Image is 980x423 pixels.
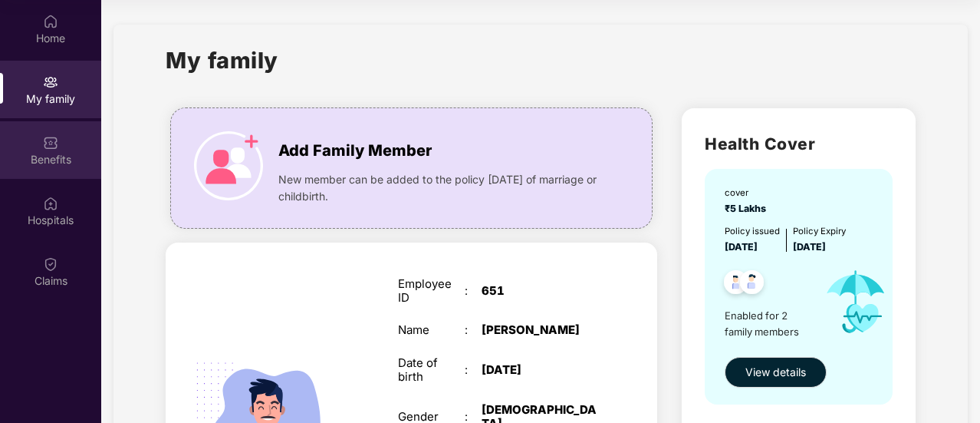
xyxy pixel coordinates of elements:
div: Date of birth [398,356,465,384]
img: svg+xml;base64,PHN2ZyB3aWR0aD0iMjAiIGhlaWdodD0iMjAiIHZpZXdCb3g9IjAgMCAyMCAyMCIgZmlsbD0ibm9uZSIgeG... [43,74,58,90]
img: svg+xml;base64,PHN2ZyBpZD0iQ2xhaW0iIHhtbG5zPSJodHRwOi8vd3d3LnczLm9yZy8yMDAwL3N2ZyIgd2lkdGg9IjIwIi... [43,256,58,272]
div: Employee ID [398,277,465,305]
img: svg+xml;base64,PHN2ZyBpZD0iSG9tZSIgeG1sbnM9Imh0dHA6Ly93d3cudzMub3JnLzIwMDAvc3ZnIiB3aWR0aD0iMjAiIG... [43,14,58,29]
span: New member can be added to the policy [DATE] of marriage or childbirth. [278,171,604,205]
span: Add Family Member [278,139,432,163]
span: [DATE] [725,241,758,253]
img: svg+xml;base64,PHN2ZyB4bWxucz0iaHR0cDovL3d3dy53My5vcmcvMjAwMC9zdmciIHdpZHRoPSI0OC45NDMiIGhlaWdodD... [733,266,771,303]
div: cover [725,186,771,200]
span: ₹5 Lakhs [725,203,771,214]
img: icon [194,131,263,200]
span: View details [745,364,806,381]
h1: My family [166,43,278,78]
div: [PERSON_NAME] [482,323,598,337]
div: Policy Expiry [793,224,846,238]
img: svg+xml;base64,PHN2ZyB4bWxucz0iaHR0cDovL3d3dy53My5vcmcvMjAwMC9zdmciIHdpZHRoPSI0OC45NDMiIGhlaWdodD... [717,266,755,303]
div: Policy issued [725,224,780,238]
div: : [465,284,482,298]
img: icon [813,255,899,349]
div: Name [398,323,465,337]
img: svg+xml;base64,PHN2ZyBpZD0iQmVuZWZpdHMiIHhtbG5zPSJodHRwOi8vd3d3LnczLm9yZy8yMDAwL3N2ZyIgd2lkdGg9Ij... [43,135,58,150]
div: : [465,323,482,337]
span: Enabled for 2 family members [725,308,813,339]
div: : [465,363,482,377]
img: svg+xml;base64,PHN2ZyBpZD0iSG9zcGl0YWxzIiB4bWxucz0iaHR0cDovL3d3dy53My5vcmcvMjAwMC9zdmciIHdpZHRoPS... [43,196,58,211]
div: 651 [482,284,598,298]
div: [DATE] [482,363,598,377]
span: [DATE] [793,241,826,253]
button: View details [725,357,827,388]
h2: Health Cover [705,131,892,157]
